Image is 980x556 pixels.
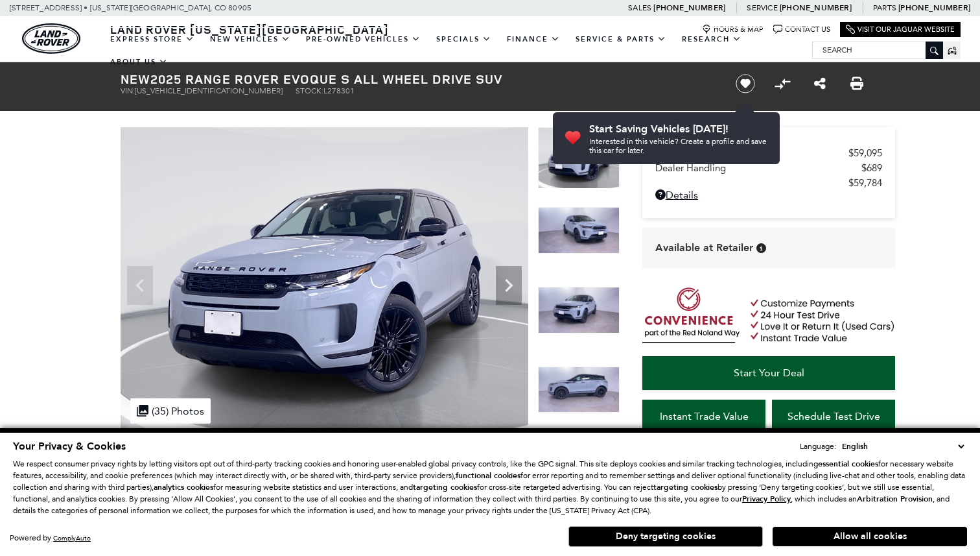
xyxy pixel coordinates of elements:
[655,162,882,174] a: Dealer Handling $689
[121,72,714,86] h1: 2025 Range Rover Evoque S All Wheel Drive SUV
[121,70,150,88] strong: New
[102,21,397,37] a: Land Rover [US_STATE][GEOGRAPHIC_DATA]
[742,494,791,503] a: Privacy Policy
[538,367,620,413] img: New 2025 Arroios Grey LAND ROVER S image 4
[773,527,967,546] button: Allow all cookies
[121,86,135,95] span: VIN:
[780,3,852,13] a: [PHONE_NUMBER]
[818,459,878,469] strong: essential cookies
[839,440,967,453] select: Language Select
[154,482,213,492] strong: analytics cookies
[496,266,522,305] div: Next
[296,86,323,95] span: Stock:
[642,356,895,390] a: Start Your Deal
[857,494,933,504] strong: Arbitration Provision
[22,23,80,54] a: land-rover
[642,400,765,433] a: Instant Trade Value
[628,3,651,12] span: Sales
[130,398,211,424] div: (35) Photos
[850,76,863,91] a: Print this New 2025 Range Rover Evoque S All Wheel Drive SUV
[538,287,620,333] img: New 2025 Arroios Grey LAND ROVER S image 3
[13,439,126,453] span: Your Privacy & Cookies
[102,28,812,73] nav: Main Navigation
[800,442,836,450] div: Language:
[568,526,763,547] button: Deny targeting cookies
[813,42,942,58] input: Search
[121,127,528,433] img: New 2025 Arroios Grey LAND ROVER S image 1
[53,534,91,542] a: ComplyAuto
[655,177,882,189] a: $59,784
[653,482,717,492] strong: targeting cookies
[102,51,176,73] a: About Us
[538,127,620,189] img: New 2025 Arroios Grey LAND ROVER S image 1
[428,28,499,51] a: Specials
[202,28,298,51] a: New Vehicles
[10,534,91,542] div: Powered by
[655,162,861,174] span: Dealer Handling
[734,367,804,379] span: Start Your Deal
[135,86,283,95] span: [US_VEHICLE_IDENTIFICATION_NUMBER]
[731,73,760,94] button: Save vehicle
[538,207,620,254] img: New 2025 Arroios Grey LAND ROVER S image 2
[13,458,967,516] p: We respect consumer privacy rights by letting visitors opt out of third-party tracking cookies an...
[653,3,725,13] a: [PHONE_NUMBER]
[814,76,826,91] a: Share this New 2025 Range Rover Evoque S All Wheel Drive SUV
[413,482,477,492] strong: targeting cookies
[655,189,882,201] a: Details
[873,3,896,12] span: Parts
[22,23,80,54] img: Land Rover
[747,3,777,12] span: Service
[756,243,766,253] div: Vehicle is in stock and ready for immediate delivery. Due to demand, availability is subject to c...
[10,3,251,12] a: [STREET_ADDRESS] • [US_STATE][GEOGRAPHIC_DATA], CO 80905
[773,25,830,34] a: Contact Us
[773,74,792,93] button: Compare vehicle
[674,28,749,51] a: Research
[110,21,389,37] span: Land Rover [US_STATE][GEOGRAPHIC_DATA]
[655,147,882,159] a: MSRP $59,095
[772,400,895,433] a: Schedule Test Drive
[702,25,764,34] a: Hours & Map
[848,177,882,189] span: $59,784
[898,3,970,13] a: [PHONE_NUMBER]
[499,28,568,51] a: Finance
[742,494,791,504] u: Privacy Policy
[660,410,749,422] span: Instant Trade Value
[848,147,882,159] span: $59,095
[568,28,674,51] a: Service & Parts
[323,86,355,95] span: L278301
[456,470,520,481] strong: functional cookies
[655,241,753,255] span: Available at Retailer
[102,28,202,51] a: EXPRESS STORE
[861,162,882,174] span: $689
[298,28,428,51] a: Pre-Owned Vehicles
[655,147,848,159] span: MSRP
[787,410,880,422] span: Schedule Test Drive
[846,25,955,34] a: Visit Our Jaguar Website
